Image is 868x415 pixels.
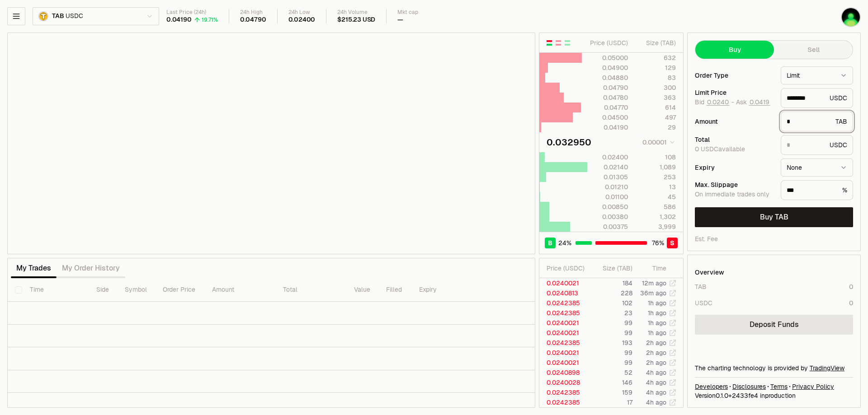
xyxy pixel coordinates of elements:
[652,238,664,247] span: 76 %
[591,397,633,407] td: 17
[591,278,633,288] td: 184
[347,278,379,302] th: Value
[781,88,853,108] div: USDC
[591,318,633,328] td: 99
[546,39,553,47] button: Show Buy and Sell Orders
[636,38,676,47] div: Size ( TAB )
[539,358,591,368] td: 0.0240021
[558,238,571,247] span: 24 %
[588,73,628,82] div: 0.04880
[539,298,591,308] td: 0.0242385
[547,136,591,149] div: 0.032950
[695,182,774,188] div: Max. Slippage
[598,264,632,273] div: Size ( TAB )
[636,123,676,132] div: 29
[646,398,666,406] time: 4h ago
[166,9,218,16] div: Last Price (24h)
[695,207,853,227] button: Buy TAB
[636,222,676,231] div: 3,999
[588,202,628,211] div: 0.00850
[695,391,853,400] div: Version 0.1.0 + in production
[539,288,591,298] td: 0.0240813
[732,392,758,400] span: 2433fe4b4f3780576893ee9e941d06011a76ee7a
[288,16,316,24] div: 0.02400
[591,328,633,338] td: 99
[591,298,633,308] td: 102
[642,279,666,287] time: 12m ago
[636,63,676,72] div: 129
[38,11,48,21] img: TAB.png
[588,153,628,162] div: 0.02400
[732,382,766,391] a: Disclosures
[648,299,666,307] time: 1h ago
[588,182,628,191] div: 0.01210
[591,368,633,378] td: 52
[89,278,118,302] th: Side
[640,137,676,148] button: 0.00001
[539,318,591,328] td: 0.0240021
[636,103,676,112] div: 614
[648,329,666,337] time: 1h ago
[337,16,375,24] div: $215.23 USD
[66,12,83,20] span: USDC
[636,182,676,191] div: 13
[695,364,853,373] div: The charting technology is provided by
[695,145,745,153] span: 0 USDC available
[781,66,853,84] button: Limit
[781,180,853,200] div: %
[555,39,562,47] button: Show Sell Orders Only
[588,192,628,201] div: 0.01100
[695,41,774,59] button: Buy
[539,328,591,338] td: 0.0240021
[774,41,853,59] button: Sell
[736,98,770,107] span: Ask
[548,238,552,247] span: B
[379,278,412,302] th: Filled
[636,153,676,162] div: 108
[397,9,418,16] div: Mkt cap
[397,16,403,24] div: —
[636,163,676,172] div: 1,089
[646,368,666,377] time: 4h ago
[670,238,675,247] span: S
[539,397,591,407] td: 0.0242385
[202,16,218,23] div: 19.71%
[695,268,724,277] div: Overview
[849,298,853,308] div: 0
[648,309,666,317] time: 1h ago
[564,39,571,47] button: Show Buy Orders Only
[636,212,676,221] div: 1,302
[118,278,156,302] th: Symbol
[646,388,666,396] time: 4h ago
[695,164,774,171] div: Expiry
[640,289,666,297] time: 36m ago
[412,278,476,302] th: Expiry
[591,348,633,358] td: 99
[591,308,633,318] td: 23
[588,83,628,92] div: 0.04790
[646,378,666,387] time: 4h ago
[636,202,676,211] div: 586
[591,288,633,298] td: 228
[695,136,774,143] div: Total
[770,382,788,391] a: Terms
[706,98,730,106] button: 0.0240
[539,308,591,318] td: 0.0242385
[57,259,125,277] button: My Order History
[695,315,853,335] a: Deposit Funds
[539,278,591,288] td: 0.0240021
[695,282,707,291] div: TAB
[591,358,633,368] td: 99
[588,103,628,112] div: 0.04770
[588,38,628,47] div: Price ( USDC )
[588,63,628,72] div: 0.04900
[695,298,712,308] div: USDC
[636,73,676,82] div: 83
[636,53,676,62] div: 632
[636,83,676,92] div: 300
[539,378,591,387] td: 0.0240028
[810,364,844,372] a: TradingView
[636,93,676,102] div: 363
[588,123,628,132] div: 0.04190
[841,7,861,27] img: tab11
